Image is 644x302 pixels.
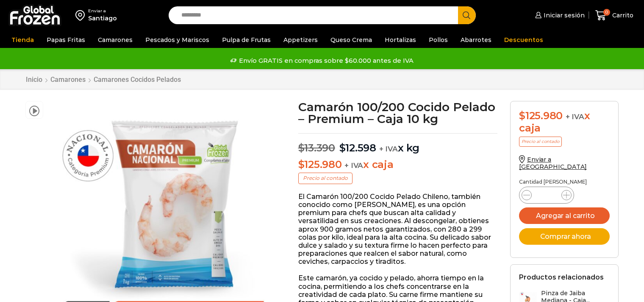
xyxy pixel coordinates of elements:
[298,142,305,154] span: $
[519,207,610,224] button: Agregar al carrito
[25,75,181,84] nav: Breadcrumb
[94,32,137,48] a: Camarones
[339,142,346,154] span: $
[500,32,547,48] a: Descuentos
[380,32,420,48] a: Hortalizas
[298,158,305,171] span: $
[298,158,342,171] bdi: 125.980
[519,109,525,122] span: $
[75,8,88,22] img: address-field-icon.svg
[593,6,636,25] a: 0 Carrito
[539,189,555,201] input: Product quantity
[88,14,117,22] div: Santiago
[298,133,498,154] p: x kg
[519,156,587,171] a: Enviar a [GEOGRAPHIC_DATA]
[298,101,498,125] h1: Camarón 100/200 Cocido Pelado – Premium – Caja 10 kg
[379,145,398,153] span: + IVA
[519,228,610,245] button: Comprar ahora
[519,273,604,281] h2: Productos relacionados
[298,159,498,171] p: x caja
[458,6,476,24] button: Search button
[519,110,610,134] div: x caja
[298,142,335,154] bdi: 13.390
[141,32,214,48] a: Pescados y Mariscos
[50,75,86,84] a: Camarones
[298,173,353,184] p: Precio al contado
[339,142,376,154] bdi: 12.598
[519,179,610,185] p: Cantidad [PERSON_NAME]
[425,32,452,48] a: Pollos
[519,137,562,147] p: Precio al contado
[25,75,43,84] a: Inicio
[533,7,585,24] a: Iniciar sesión
[298,193,498,266] p: El Camarón 100/200 Cocido Pelado Chileno, también conocido como [PERSON_NAME], es una opción prem...
[541,11,585,20] span: Iniciar sesión
[456,32,496,48] a: Abarrotes
[326,32,376,48] a: Queso Crema
[603,9,610,16] span: 0
[7,32,38,48] a: Tienda
[279,32,322,48] a: Appetizers
[610,11,633,20] span: Carrito
[344,161,363,170] span: + IVA
[88,8,117,14] div: Enviar a
[519,109,563,122] bdi: 125.980
[93,75,181,84] a: Camarones Cocidos Pelados
[566,112,584,121] span: + IVA
[42,32,89,48] a: Papas Fritas
[218,32,275,48] a: Pulpa de Frutas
